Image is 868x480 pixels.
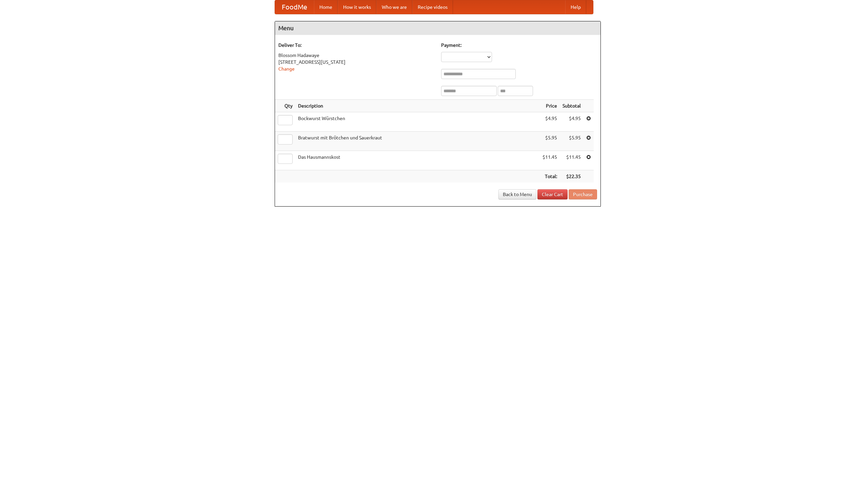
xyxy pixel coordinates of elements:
[295,151,540,170] td: Das Hausmannskost
[278,42,434,49] h5: Deliver To:
[314,0,338,14] a: Home
[540,151,560,170] td: $11.45
[565,0,586,14] a: Help
[275,100,295,112] th: Qty
[540,112,560,132] td: $4.95
[560,132,584,151] td: $5.95
[560,100,584,112] th: Subtotal
[569,189,597,199] button: Purchase
[376,0,412,14] a: Who we are
[278,66,295,72] a: Change
[441,42,597,49] h5: Payment:
[338,0,376,14] a: How it works
[560,112,584,132] td: $4.95
[278,52,434,59] div: Blossom Hadawaye
[540,100,560,112] th: Price
[275,21,600,35] h4: Menu
[540,132,560,151] td: $5.95
[560,170,584,183] th: $22.35
[412,0,453,14] a: Recipe videos
[275,0,314,14] a: FoodMe
[498,189,536,199] a: Back to Menu
[295,112,540,132] td: Bockwurst Würstchen
[560,151,584,170] td: $11.45
[278,59,434,65] div: [STREET_ADDRESS][US_STATE]
[537,189,568,199] a: Clear Cart
[295,100,540,112] th: Description
[540,170,560,183] th: Total:
[295,132,540,151] td: Bratwurst mit Brötchen und Sauerkraut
